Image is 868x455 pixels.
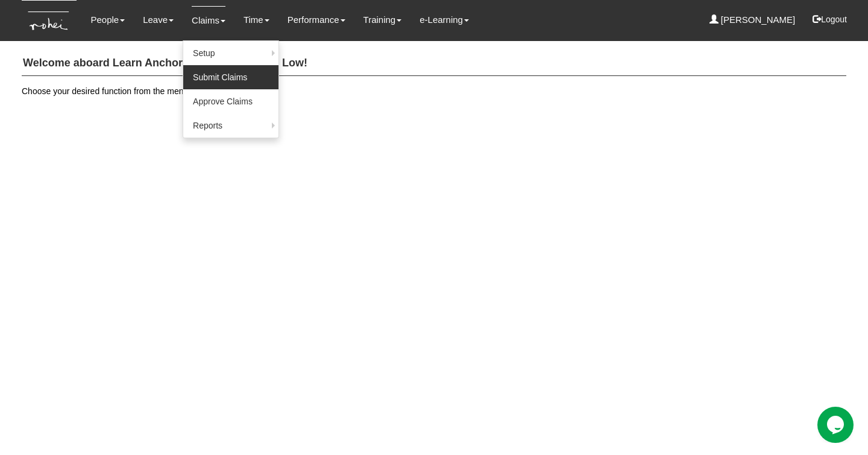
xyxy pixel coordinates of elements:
[143,6,174,34] a: Leave
[183,41,278,65] a: Setup
[22,51,846,76] h4: Welcome aboard Learn Anchor, [PERSON_NAME] Low!
[817,407,856,443] iframe: chat widget
[183,65,278,89] a: Submit Claims
[183,113,278,138] a: Reports
[183,89,278,113] a: Approve Claims
[192,6,225,34] a: Claims
[22,1,77,41] img: KTs7HI1dOZG7tu7pUkOpGGQAiEQAiEQAj0IhBB1wtXDg6BEAiBEAiBEAiB4RGIoBtemSRFIRACIRACIRACIdCLQARdL1w5OAR...
[22,85,846,97] p: Choose your desired function from the menu above.
[288,6,345,34] a: Performance
[90,6,125,34] a: People
[709,6,796,34] a: [PERSON_NAME]
[804,5,855,34] button: Logout
[244,6,269,34] a: Time
[363,6,402,34] a: Training
[420,6,469,34] a: e-Learning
